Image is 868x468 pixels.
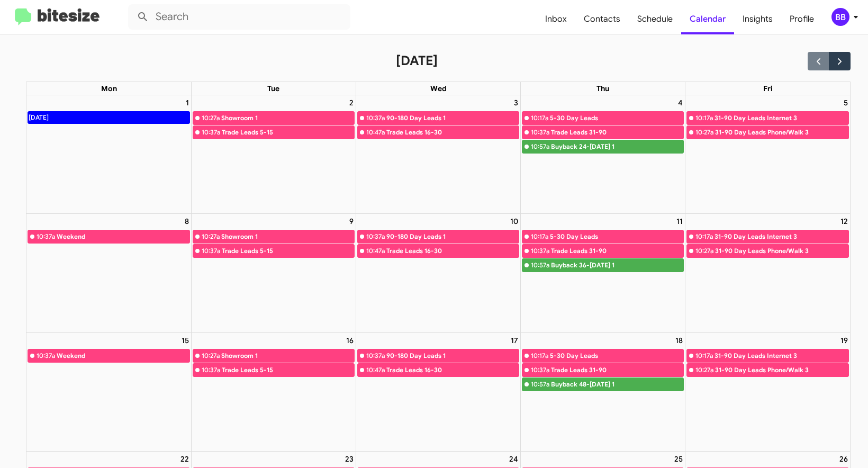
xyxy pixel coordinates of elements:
[191,214,356,333] td: September 9, 2025
[99,82,119,95] a: Monday
[629,4,681,34] a: Schedule
[531,350,548,361] div: 10:17a
[531,365,549,375] div: 10:37a
[509,333,520,348] a: September 17, 2025
[222,365,354,375] div: Trade Leads 5-15
[57,231,189,242] div: Weekend
[202,350,220,361] div: 10:27a
[551,246,683,256] div: Trade Leads 31-90
[551,127,683,138] div: Trade Leads 31-90
[356,95,521,214] td: September 3, 2025
[343,452,356,466] a: September 23, 2025
[715,113,848,123] div: 31-90 Day Leads Internet 3
[521,332,685,452] td: September 18, 2025
[685,95,850,214] td: September 5, 2025
[531,246,549,256] div: 10:37a
[685,214,850,333] td: September 12, 2025
[715,246,848,256] div: 31-90 Day Leads Phone/Walk 3
[507,452,520,466] a: September 24, 2025
[531,141,549,152] div: 10:57a
[221,350,354,361] div: Showroom 1
[386,365,519,375] div: Trade Leads 16-30
[28,112,49,123] div: [DATE]
[676,95,685,110] a: September 4, 2025
[178,452,191,466] a: September 22, 2025
[685,332,850,452] td: September 19, 2025
[695,127,713,138] div: 10:27a
[191,332,356,452] td: September 16, 2025
[550,113,683,123] div: 5-30 Day Leads
[715,350,848,361] div: 31-90 Day Leads Internet 3
[386,231,519,242] div: 90-180 Day Leads 1
[366,365,385,375] div: 10:47a
[674,214,685,229] a: September 11, 2025
[179,333,191,348] a: September 15, 2025
[396,52,438,69] h2: [DATE]
[550,231,683,242] div: 5-30 Day Leads
[734,4,781,34] a: Insights
[202,113,220,123] div: 10:27a
[512,95,520,110] a: September 3, 2025
[37,350,55,361] div: 10:37a
[26,95,191,214] td: September 1, 2025
[808,52,829,70] button: Previous month
[673,333,685,348] a: September 18, 2025
[551,260,683,271] div: Buyback 36-[DATE] 1
[366,113,385,123] div: 10:37a
[575,4,629,34] a: Contacts
[781,4,822,34] a: Profile
[386,246,519,256] div: Trade Leads 16-30
[672,452,685,466] a: September 25, 2025
[366,127,385,138] div: 10:47a
[715,365,848,375] div: 31-90 Day Leads Phone/Walk 3
[531,379,549,390] div: 10:57a
[386,127,519,138] div: Trade Leads 16-30
[831,8,849,26] div: BB
[521,214,685,333] td: September 11, 2025
[265,82,282,95] a: Tuesday
[37,231,55,242] div: 10:37a
[822,8,856,26] button: BB
[183,214,191,229] a: September 8, 2025
[347,95,356,110] a: September 2, 2025
[695,113,713,123] div: 10:17a
[531,231,548,242] div: 10:17a
[695,365,713,375] div: 10:27a
[715,231,848,242] div: 31-90 Day Leads Internet 3
[842,95,850,110] a: September 5, 2025
[128,4,350,30] input: Search
[594,82,611,95] a: Thursday
[537,4,575,34] a: Inbox
[26,214,191,333] td: September 8, 2025
[695,246,713,256] div: 10:27a
[184,95,191,110] a: September 1, 2025
[356,214,521,333] td: September 10, 2025
[386,350,519,361] div: 90-180 Day Leads 1
[221,113,354,123] div: Showroom 1
[221,231,354,242] div: Showroom 1
[531,260,549,271] div: 10:57a
[26,332,191,452] td: September 15, 2025
[222,127,354,138] div: Trade Leads 5-15
[531,127,549,138] div: 10:37a
[681,4,734,34] a: Calendar
[366,350,385,361] div: 10:37a
[838,214,850,229] a: September 12, 2025
[695,350,713,361] div: 10:17a
[521,95,685,214] td: September 4, 2025
[551,379,683,390] div: Buyback 48-[DATE] 1
[344,333,356,348] a: September 16, 2025
[551,365,683,375] div: Trade Leads 31-90
[531,113,548,123] div: 10:17a
[57,350,189,361] div: Weekend
[761,82,775,95] a: Friday
[551,141,683,152] div: Buyback 24-[DATE] 1
[550,350,683,361] div: 5-30 Day Leads
[222,246,354,256] div: Trade Leads 5-15
[508,214,520,229] a: September 10, 2025
[366,231,385,242] div: 10:37a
